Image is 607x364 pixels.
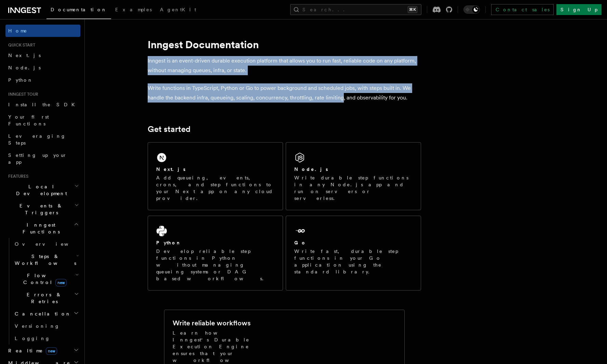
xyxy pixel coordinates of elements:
a: Examples [111,2,156,18]
a: Setting up your app [5,149,80,168]
h2: Go [294,239,307,246]
span: Errors & Retries [12,291,74,305]
span: Local Development [5,183,75,197]
span: Setting up your app [8,152,67,165]
h2: Next.js [156,166,186,173]
button: Search...⌘K [290,4,421,15]
span: Install the SDK [8,102,79,107]
p: Write functions in TypeScript, Python or Go to power background and scheduled jobs, with steps bu... [148,83,421,103]
p: Inngest is an event-driven durable execution platform that allows you to run fast, reliable code ... [148,56,421,75]
a: PythonDevelop reliable step functions in Python without managing queueing systems or DAG based wo... [148,216,283,291]
button: Events & Triggers [5,200,80,219]
a: Next.js [5,49,80,62]
a: Home [5,25,80,37]
span: Inngest Functions [5,221,74,235]
a: Contact sales [491,4,554,15]
kbd: ⌘K [408,6,417,13]
h2: Python [156,239,181,246]
span: Examples [115,7,152,12]
a: Install the SDK [5,98,80,111]
span: Next.js [8,53,41,58]
span: Cancellation [12,310,71,317]
button: Toggle dark mode [463,5,480,14]
a: Your first Functions [5,111,80,130]
span: AgentKit [160,7,196,12]
span: Home [8,27,27,34]
span: Flow Control [12,272,75,286]
h1: Inngest Documentation [148,38,421,51]
span: Features [5,174,28,179]
h2: Write reliable workflows [173,318,251,328]
span: Inngest tour [5,92,38,97]
a: Sign Up [556,4,602,15]
a: Logging [12,332,80,345]
span: Leveraging Steps [8,133,66,146]
span: Node.js [8,65,41,70]
a: Python [5,74,80,86]
span: Your first Functions [8,114,49,126]
p: Write durable step functions in any Node.js app and run on servers or serverless. [294,174,413,202]
button: Local Development [5,180,80,200]
p: Develop reliable step functions in Python without managing queueing systems or DAG based workflows. [156,248,274,282]
span: Python [8,77,33,83]
span: Steps & Workflows [12,253,76,267]
a: AgentKit [156,2,200,18]
button: Errors & Retries [12,288,80,308]
a: Next.jsAdd queueing, events, crons, and step functions to your Next app on any cloud provider. [148,142,283,210]
p: Write fast, durable step functions in your Go application using the standard library. [294,248,413,275]
span: Quick start [5,42,35,48]
a: GoWrite fast, durable step functions in your Go application using the standard library. [286,216,421,291]
p: Add queueing, events, crons, and step functions to your Next app on any cloud provider. [156,174,274,202]
span: Realtime [5,347,57,354]
div: Inngest Functions [5,238,80,345]
button: Flow Controlnew [12,269,80,288]
span: new [46,347,57,355]
span: new [55,279,67,286]
a: Overview [12,238,80,250]
button: Cancellation [12,308,80,320]
span: Versioning [15,323,60,329]
a: Node.js [5,62,80,74]
span: Logging [15,336,50,341]
span: Documentation [51,7,107,12]
a: Get started [148,124,190,134]
span: Overview [15,241,85,247]
a: Node.jsWrite durable step functions in any Node.js app and run on servers or serverless. [286,142,421,210]
span: Events & Triggers [5,202,75,216]
button: Realtimenew [5,345,80,357]
a: Documentation [46,2,111,19]
h2: Node.js [294,166,328,173]
button: Inngest Functions [5,219,80,238]
a: Versioning [12,320,80,332]
button: Steps & Workflows [12,250,80,269]
a: Leveraging Steps [5,130,80,149]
